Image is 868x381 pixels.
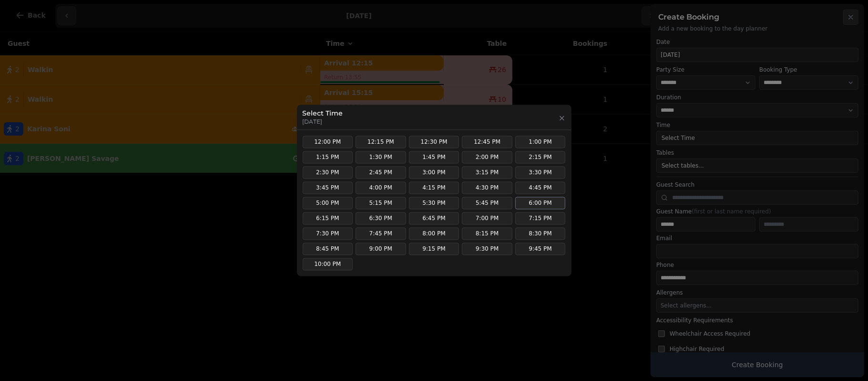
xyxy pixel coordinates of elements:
button: 3:30 PM [515,167,566,179]
button: 12:45 PM [462,136,512,148]
button: 5:45 PM [462,197,512,210]
button: 1:15 PM [303,151,353,164]
button: 12:15 PM [356,136,406,148]
button: 8:45 PM [303,243,353,255]
button: 3:00 PM [409,167,460,179]
button: 6:15 PM [303,212,353,225]
button: 5:30 PM [409,197,460,210]
button: 6:45 PM [409,212,460,225]
button: 2:45 PM [356,167,406,179]
button: 9:30 PM [462,243,512,255]
button: 2:00 PM [462,151,512,164]
button: 4:30 PM [462,182,512,194]
button: 8:00 PM [409,228,460,240]
button: 5:00 PM [303,197,353,210]
button: 2:15 PM [515,151,566,164]
button: 7:30 PM [303,228,353,240]
button: 6:30 PM [356,212,406,225]
button: 9:15 PM [409,243,460,255]
button: 1:30 PM [356,151,406,164]
h3: Select Time [303,109,343,118]
p: [DATE] [303,118,343,126]
button: 8:15 PM [462,228,512,240]
button: 3:45 PM [303,182,353,194]
button: 3:15 PM [462,167,512,179]
button: 4:00 PM [356,182,406,194]
button: 12:00 PM [303,136,353,148]
button: 7:00 PM [462,212,512,225]
button: 1:45 PM [409,151,460,164]
button: 8:30 PM [515,228,566,240]
button: 4:45 PM [515,182,566,194]
button: 1:00 PM [515,136,566,148]
button: 7:45 PM [356,228,406,240]
button: 5:15 PM [356,197,406,210]
button: 12:30 PM [409,136,460,148]
button: 6:00 PM [515,197,566,210]
button: 9:00 PM [356,243,406,255]
button: 2:30 PM [303,167,353,179]
button: 4:15 PM [409,182,460,194]
button: 10:00 PM [303,258,353,271]
button: 9:45 PM [515,243,566,255]
button: 7:15 PM [515,212,566,225]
